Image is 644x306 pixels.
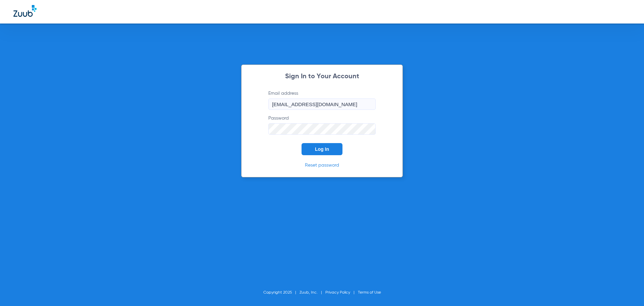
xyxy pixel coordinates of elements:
[268,115,376,135] label: Password
[325,291,350,295] a: Privacy Policy
[268,123,376,135] input: Password
[268,98,376,110] input: Email address
[358,291,381,295] a: Terms of Use
[302,143,342,155] button: Log In
[305,163,339,168] a: Reset password
[13,5,37,17] img: Zuub Logo
[258,73,386,80] h2: Sign In to Your Account
[300,289,325,296] li: Zuub, Inc.
[315,146,329,152] span: Log In
[268,90,376,110] label: Email address
[263,289,300,296] li: Copyright 2025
